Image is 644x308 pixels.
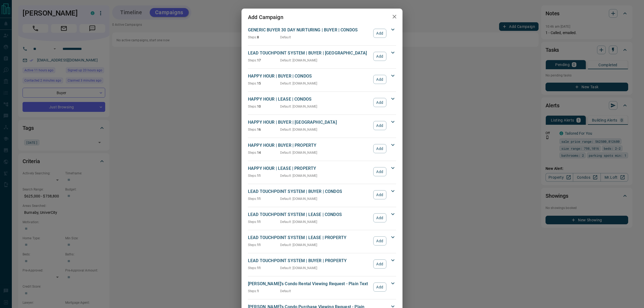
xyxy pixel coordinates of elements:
[248,104,280,109] p: 10
[373,213,386,222] button: Add
[373,190,386,199] button: Add
[248,141,396,156] div: HAPPY HOUR | BUYER | PROPERTYSteps:14Default: [DOMAIN_NAME]Add
[248,95,396,110] div: HAPPY HOUR | LEASE | CONDOSSteps:10Default: [DOMAIN_NAME]Add
[248,164,396,179] div: HAPPY HOUR | LEASE | PROPERTYSteps:11Default: [DOMAIN_NAME]Add
[248,243,257,247] span: Steps:
[248,73,371,79] p: HAPPY HOUR | BUYER | CONDOS
[248,280,396,295] div: [PERSON_NAME]'s Condo Rental Viewing Request - Plain TextSteps:1DefaultAdd
[248,196,280,201] p: 11
[373,236,386,245] button: Add
[248,26,396,41] div: GENERIC BUYER 30 DAY NURTURING | BUYER | CONDOSSteps:8DefaultAdd
[248,289,257,293] span: Steps:
[280,219,317,224] p: Default : [DOMAIN_NAME]
[248,105,257,108] span: Steps:
[280,266,317,270] p: Default : [DOMAIN_NAME]
[248,81,280,86] p: 15
[248,118,396,133] div: HAPPY HOUR | BUYER | [GEOGRAPHIC_DATA]Steps:16Default: [DOMAIN_NAME]Add
[241,9,290,26] h2: Add Campaign
[248,266,257,270] span: Steps:
[248,234,371,241] p: LEAD TOUCHPOINT SYSTEM | LEASE | PROPERTY
[248,142,371,149] p: HAPPY HOUR | BUYER | PROPERTY
[248,165,371,172] p: HAPPY HOUR | LEASE | PROPERTY
[280,243,317,247] p: Default : [DOMAIN_NAME]
[373,121,386,130] button: Add
[248,188,371,195] p: LEAD TOUCHPOINT SYSTEM | BUYER | CONDOS
[373,75,386,84] button: Add
[248,210,396,225] div: LEAD TOUCHPOINT SYSTEM | LEASE | CONDOSSteps:11Default: [DOMAIN_NAME]Add
[280,173,317,178] p: Default : [DOMAIN_NAME]
[248,211,371,218] p: LEAD TOUCHPOINT SYSTEM | LEASE | CONDOS
[248,35,280,40] p: 8
[248,256,396,272] div: LEAD TOUCHPOINT SYSTEM | BUYER | PROPERTYSteps:11Default: [DOMAIN_NAME]Add
[248,96,371,102] p: HAPPY HOUR | LEASE | CONDOS
[280,196,317,201] p: Default : [DOMAIN_NAME]
[248,72,396,87] div: HAPPY HOUR | BUYER | CONDOSSteps:15Default: [DOMAIN_NAME]Add
[248,289,280,294] p: 1
[373,29,386,38] button: Add
[248,127,280,132] p: 16
[280,104,317,109] p: Default : [DOMAIN_NAME]
[373,283,386,292] button: Add
[248,258,371,264] p: LEAD TOUCHPOINT SYSTEM | BUYER | PROPERTY
[248,197,257,201] span: Steps:
[373,167,386,176] button: Add
[248,58,280,63] p: 17
[280,289,291,294] p: Default
[248,219,280,224] p: 11
[248,128,257,131] span: Steps:
[248,187,396,202] div: LEAD TOUCHPOINT SYSTEM | BUYER | CONDOSSteps:11Default: [DOMAIN_NAME]Add
[280,35,291,40] p: Default
[373,144,386,153] button: Add
[248,50,371,56] p: LEAD TOUCHPOINT SYSTEM | BUYER | [GEOGRAPHIC_DATA]
[248,266,280,270] p: 11
[248,243,280,247] p: 11
[280,81,317,86] p: Default : [DOMAIN_NAME]
[280,150,317,155] p: Default : [DOMAIN_NAME]
[248,58,257,62] span: Steps:
[248,281,371,287] p: [PERSON_NAME]'s Condo Rental Viewing Request - Plain Text
[248,233,396,248] div: LEAD TOUCHPOINT SYSTEM | LEASE | PROPERTYSteps:11Default: [DOMAIN_NAME]Add
[373,52,386,61] button: Add
[248,82,257,85] span: Steps:
[248,220,257,224] span: Steps:
[248,151,257,155] span: Steps:
[248,173,280,178] p: 11
[280,127,317,132] p: Default : [DOMAIN_NAME]
[248,174,257,178] span: Steps:
[248,35,257,39] span: Steps:
[248,49,396,64] div: LEAD TOUCHPOINT SYSTEM | BUYER | [GEOGRAPHIC_DATA]Steps:17Default: [DOMAIN_NAME]Add
[248,150,280,155] p: 14
[373,259,386,269] button: Add
[248,119,371,126] p: HAPPY HOUR | BUYER | [GEOGRAPHIC_DATA]
[280,58,317,63] p: Default : [DOMAIN_NAME]
[373,98,386,107] button: Add
[248,27,371,33] p: GENERIC BUYER 30 DAY NURTURING | BUYER | CONDOS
